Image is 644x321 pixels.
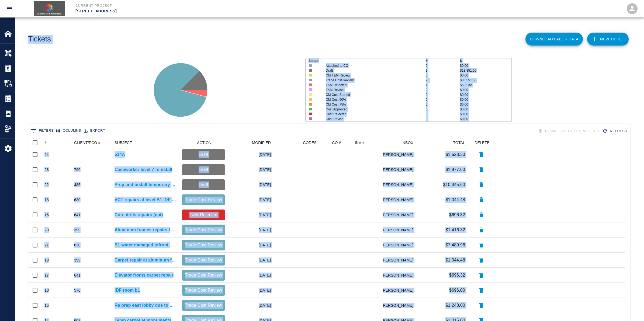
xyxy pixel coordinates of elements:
p: B1 water damaged infront of IDF room [115,242,176,248]
div: 17 [44,273,49,278]
p: $1,248.00 [445,302,465,309]
p: 0 [426,92,460,97]
a: Caseworker level 7 reinstall [115,166,172,173]
p: $1,528.30 [445,151,465,158]
button: Refresh [601,127,629,136]
p: $33,551.56 [460,78,511,83]
div: [PERSON_NAME] [383,177,416,192]
div: 399 [74,257,81,263]
a: Re prep east lobby due to wrong size of play... [115,302,176,309]
p: 0 [426,117,460,121]
div: [DATE] [228,268,273,283]
p: Draft [326,68,416,73]
div: 19 [44,257,49,263]
p: Trade Cost Review [184,197,223,203]
div: INV # [352,138,383,147]
div: [PERSON_NAME] [383,192,416,207]
p: $696.32 [460,83,511,88]
div: 18 [44,197,49,203]
div: CLIENT/PCO # [74,138,101,147]
div: # [44,138,47,147]
p: $0.00 [460,73,511,78]
p: $1,416.32 [445,227,465,233]
a: VCT repairs at level B1 IDF room [115,197,176,203]
p: 0 [426,63,460,68]
p: $ [460,58,511,63]
div: ACTION [197,138,212,147]
div: INV # [355,138,365,147]
div: 641 [74,212,81,218]
div: 399 [74,227,81,233]
a: NEW TICKET [587,33,629,46]
div: [PERSON_NAME] [383,207,416,222]
iframe: Chat Widget [617,295,644,321]
p: T&M Rejected [326,83,416,88]
a: 514A [115,151,125,158]
p: # [426,58,460,63]
p: $0.00 [460,117,511,121]
p: $0.00 [460,97,511,102]
p: Cost Revise [326,117,416,121]
div: [DATE] [228,298,273,313]
p: 0 [426,88,460,92]
div: MODIFIED [252,138,271,147]
img: Source One Floor [34,1,65,16]
p: CM Cost 75% [326,102,416,107]
p: $696.32 [449,272,465,278]
div: 20 [44,227,49,233]
p: Trade Cost Review [184,227,223,233]
p: Cost Rejected [326,112,416,117]
div: [PERSON_NAME] [383,268,416,283]
p: 20 [426,78,460,83]
div: TOTAL [453,138,465,147]
p: $0.00 [460,63,511,68]
div: CODES [273,138,319,147]
p: 0 [426,102,460,107]
div: [DATE] [228,283,273,298]
p: $10,345.60 [443,182,465,188]
p: $1,044.48 [445,257,465,263]
div: SUBJECT [115,138,132,147]
p: $0.00 [460,102,511,107]
a: Elevator fronts carpet repair [115,272,174,278]
div: 16 [44,212,49,218]
div: INBOX [401,138,413,147]
p: Draft [184,151,223,158]
p: $1,977.60 [445,166,465,173]
div: SUBJECT [112,138,179,147]
div: Tickets download in groups of 15 [536,127,601,136]
p: $696.00 [449,287,465,294]
a: Carpet repair at aluminum frames [115,257,176,263]
div: [DATE] [228,222,273,238]
p: $696.32 [449,212,465,218]
p: Current Project [75,3,351,8]
p: $0.00 [460,88,511,92]
p: Trade Cost Review [184,302,223,309]
div: 22 [44,182,49,187]
a: Aluminum frames repairs level 3 [115,227,176,233]
div: [PERSON_NAME] [383,283,416,298]
p: 0 [426,107,460,112]
p: 0 [426,73,460,78]
p: [STREET_ADDRESS] [75,8,351,14]
a: Prep and install temporary carpet [115,182,176,188]
p: $13,851.50 [460,68,511,73]
button: open drawer [3,2,16,15]
p: T&M Rejected [184,212,223,218]
div: # [42,138,71,147]
div: TOTAL [416,138,468,147]
p: $0.00 [460,112,511,117]
div: INBOX [383,138,416,147]
div: [DATE] [228,162,273,177]
div: [PERSON_NAME] [383,222,416,238]
a: Core drills repairs (cpt) [115,212,163,218]
p: T&M Revise [326,88,416,92]
div: [PERSON_NAME] [383,253,416,268]
div: [PERSON_NAME] [383,238,416,253]
button: Show filters [29,127,55,135]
